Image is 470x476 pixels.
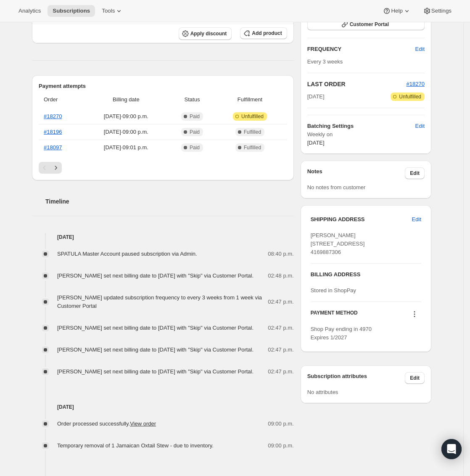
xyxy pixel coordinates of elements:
[57,442,214,449] span: Temporary removal of 1 Jamaican Oxtail Stew - due to inventory.
[268,368,293,376] span: 02:47 p.m.
[410,42,430,56] button: Edit
[307,45,415,53] h2: FREQUENCY
[307,19,425,30] button: Customer Portal
[44,129,62,135] a: #18196
[311,232,365,255] span: [PERSON_NAME] [STREET_ADDRESS] 4169887306
[57,346,253,353] span: [PERSON_NAME] set next billing date to [DATE] with "Skip" via Customer Portal.
[399,93,421,100] span: Unfulfilled
[97,5,128,17] button: Tools
[415,45,425,53] span: Edit
[57,251,197,257] span: SPATULA Master Account paused subscription via Admin.
[240,27,287,39] button: Add product
[418,5,457,17] button: Settings
[268,272,293,280] span: 02:48 p.m.
[311,215,412,224] h3: SHIPPING ADDRESS
[241,113,264,120] span: Unfulfilled
[311,309,358,321] h3: PAYMENT METHOD
[407,213,426,226] button: Edit
[307,372,405,384] h3: Subscription attributes
[307,140,325,146] span: [DATE]
[412,215,421,224] span: Edit
[86,143,166,152] span: [DATE] · 09:01 p.m.
[32,233,294,241] h4: [DATE]
[252,30,282,37] span: Add product
[307,58,343,65] span: Every 3 weeks
[18,8,41,14] span: Analytics
[410,119,430,133] button: Edit
[307,184,366,190] span: No notes from customer
[405,372,425,384] button: Edit
[441,439,462,459] div: Open Intercom Messenger
[44,113,62,119] a: #18270
[48,5,95,17] button: Subscriptions
[268,442,293,450] span: 09:00 p.m.
[172,95,213,104] span: Status
[407,81,425,87] a: #18270
[57,420,156,427] span: Order processed successfully.
[410,170,420,177] span: Edit
[190,113,200,120] span: Paid
[86,112,166,121] span: [DATE] · 09:00 p.m.
[431,8,452,14] span: Settings
[218,95,282,104] span: Fulfillment
[311,270,421,279] h3: BILLING ADDRESS
[45,197,294,206] h2: Timeline
[244,144,261,151] span: Fulfilled
[39,90,83,109] th: Order
[407,80,425,88] button: #18270
[378,5,416,17] button: Help
[307,122,415,130] h6: Batching Settings
[190,30,227,37] span: Apply discount
[57,325,253,331] span: [PERSON_NAME] set next billing date to [DATE] with "Skip" via Customer Portal.
[86,95,166,104] span: Billing date
[307,167,405,179] h3: Notes
[57,272,253,279] span: [PERSON_NAME] set next billing date to [DATE] with "Skip" via Customer Portal.
[410,375,420,381] span: Edit
[32,403,294,411] h4: [DATE]
[268,346,293,354] span: 02:47 p.m.
[307,80,407,88] h2: LAST ORDER
[44,144,62,151] a: #18097
[86,128,166,136] span: [DATE] · 09:00 p.m.
[268,420,293,428] span: 09:00 p.m.
[57,368,253,375] span: [PERSON_NAME] set next billing date to [DATE] with "Skip" via Customer Portal.
[13,5,46,17] button: Analytics
[311,326,372,341] span: Shop Pay ending in 4970 Expires 1/2027
[190,144,200,151] span: Paid
[268,250,293,258] span: 08:40 p.m.
[311,287,356,294] span: Stored in ShopPay
[53,8,90,14] span: Subscriptions
[415,122,425,130] span: Edit
[307,130,425,139] span: Weekly on
[102,8,115,14] span: Tools
[57,294,262,309] span: [PERSON_NAME] updated subscription frequency to every 3 weeks from 1 week via Customer Portal
[190,129,200,135] span: Paid
[39,82,287,90] h2: Payment attempts
[405,167,425,179] button: Edit
[268,324,293,332] span: 02:47 p.m.
[268,298,293,306] span: 02:47 p.m.
[307,389,338,395] span: No attributes
[130,420,156,427] a: View order
[391,8,402,14] span: Help
[350,21,389,28] span: Customer Portal
[307,93,325,101] span: [DATE]
[39,162,287,174] nav: Pagination
[50,162,62,174] button: Next
[244,129,261,135] span: Fulfilled
[179,27,232,40] button: Apply discount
